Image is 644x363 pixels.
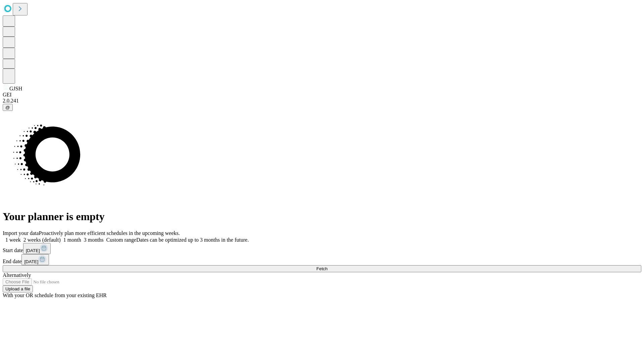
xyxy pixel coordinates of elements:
span: GJSH [9,86,22,91]
div: 2.0.241 [3,98,641,104]
span: Proactively plan more efficient schedules in the upcoming weeks. [39,230,180,236]
div: GEI [3,92,641,98]
span: 1 month [63,237,81,243]
span: With your OR schedule from your existing EHR [3,292,107,298]
h1: Your planner is empty [3,210,641,223]
button: Fetch [3,265,641,272]
div: End date [3,254,641,265]
button: [DATE] [23,243,51,254]
span: @ [5,105,10,110]
button: @ [3,104,13,111]
span: Custom range [106,237,136,243]
div: Start date [3,243,641,254]
span: 3 months [84,237,104,243]
span: [DATE] [24,259,38,264]
span: [DATE] [26,248,40,253]
button: [DATE] [21,254,49,265]
span: Alternatively [3,272,31,278]
span: Fetch [316,266,327,271]
span: 2 weeks (default) [23,237,61,243]
span: Import your data [3,230,39,236]
span: Dates can be optimized up to 3 months in the future. [136,237,249,243]
button: Upload a file [3,285,33,292]
span: 1 week [5,237,21,243]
